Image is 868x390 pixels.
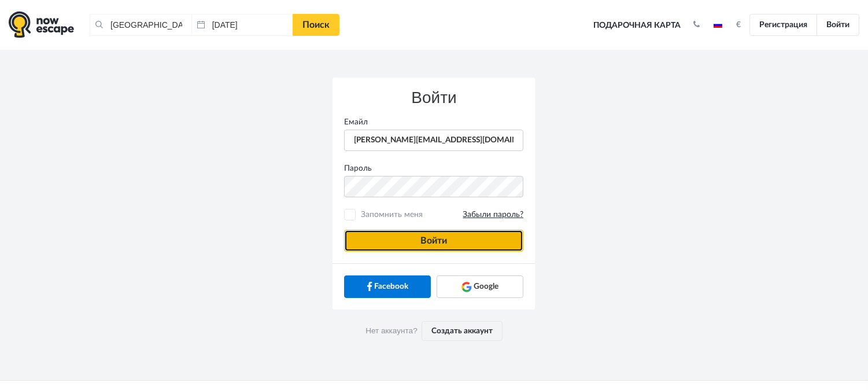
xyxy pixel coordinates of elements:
[731,19,747,31] button: €
[9,11,74,38] img: logo
[358,209,523,220] span: Запомнить меня
[344,89,523,107] h3: Войти
[335,163,532,174] label: Пароль
[90,14,191,36] input: Город или название квеста
[817,14,859,36] a: Войти
[293,14,339,36] a: Поиск
[589,13,685,38] a: Подарочная карта
[335,116,532,128] label: Емайл
[749,14,817,36] a: Регистрация
[346,211,354,219] input: Запомнить меняЗабыли пароль?
[344,275,431,297] a: Facebook
[344,230,523,252] button: Войти
[333,310,535,352] div: Нет аккаунта?
[422,321,503,341] a: Создать аккаунт
[737,21,741,29] strong: €
[474,281,498,292] span: Google
[714,22,722,28] img: ru.jpg
[191,14,293,36] input: Дата
[463,209,523,220] a: Забыли пароль?
[437,275,523,297] a: Google
[374,281,408,292] span: Facebook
